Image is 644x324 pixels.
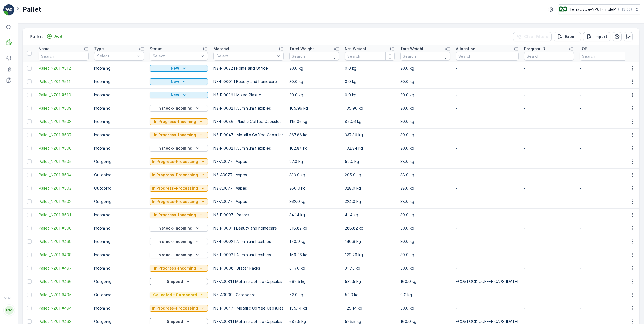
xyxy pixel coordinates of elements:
[44,33,64,40] button: Add
[27,119,32,124] div: Toggle Row Selected
[400,265,450,271] p: 30.0 kg
[524,66,574,71] p: -
[27,213,32,217] div: Toggle Row Selected
[580,79,630,84] p: -
[150,238,208,245] button: In stock-Incoming
[580,279,630,284] p: -
[400,145,450,151] p: 30.0 kg
[39,225,89,231] a: Pallet_NZ01 #500
[213,92,284,98] p: NZ-PI0036 I Mixed Plastic
[289,106,339,111] p: 165.96 kg
[559,6,567,12] img: TC_7kpGtVS.png
[39,172,89,178] span: Pallet_NZ01 #504
[39,119,89,124] span: Pallet_NZ01 #508
[456,52,519,61] input: Search
[289,225,339,231] p: 318.82 kg
[94,279,144,284] p: Outgoing
[39,106,89,111] span: Pallet_NZ01 #509
[524,212,574,218] p: -
[289,52,339,61] input: Search
[345,292,395,298] p: 52.0 kg
[289,46,314,52] p: Total Weight
[154,119,196,124] p: In Progress-Incoming
[27,106,32,110] div: Toggle Row Selected
[456,46,475,52] p: Allocation
[27,293,32,297] div: Toggle Row Selected
[152,305,198,311] p: In Progress-Processing
[345,199,395,204] p: 324.0 kg
[289,265,339,271] p: 61.76 kg
[289,199,339,204] p: 362.0 kg
[400,199,450,204] p: 38.0 kg
[580,159,630,164] p: -
[400,252,450,258] p: 30.0 kg
[345,212,395,218] p: 4.14 kg
[289,292,339,298] p: 52.0 kg
[289,252,339,258] p: 159.26 kg
[3,296,14,300] span: v 1.51.1
[400,79,450,84] p: 30.0 kg
[39,185,89,191] a: Pallet_NZ01 #503
[213,265,284,271] p: NZ-PI0008 I Blister Packs
[400,52,450,61] input: Search
[559,4,640,14] button: TerraCycle-NZ01-TripleP(+13:00)
[39,252,89,258] a: Pallet_NZ01 #498
[94,199,144,204] p: Outgoing
[345,46,366,52] p: Net Weight
[524,252,574,258] p: -
[524,292,574,298] p: -
[27,266,32,270] div: Toggle Row Selected
[217,53,275,59] p: Select
[400,119,450,124] p: 30.0 kg
[345,52,395,61] input: Search
[580,92,630,98] p: -
[524,225,574,231] p: -
[39,145,89,151] a: Pallet_NZ01 #506
[27,133,32,137] div: Toggle Row Selected
[94,239,144,244] p: Incoming
[580,305,630,311] p: -
[39,132,89,138] a: Pallet_NZ01 #507
[453,75,521,88] td: -
[345,239,395,244] p: 140.9 kg
[27,146,32,150] div: Toggle Row Selected
[289,119,339,124] p: 115.06 kg
[453,182,521,195] td: -
[345,66,395,71] p: 0.0 kg
[213,159,284,164] p: NZ-A0077 I Vapes
[580,106,630,111] p: -
[524,199,574,204] p: -
[345,185,395,191] p: 328.0 kg
[289,66,339,71] p: 30.0 kg
[345,252,395,258] p: 129.26 kg
[565,34,578,39] p: Export
[453,62,521,75] td: -
[289,185,339,191] p: 366.0 kg
[345,265,395,271] p: 31.76 kg
[345,119,395,124] p: 85.06 kg
[524,119,574,124] p: -
[39,92,89,98] span: Pallet_NZ01 #510
[345,92,395,98] p: 0.0 kg
[5,306,14,315] div: MM
[27,306,32,310] div: Toggle Row Selected
[213,225,284,231] p: NZ-PI0001 I Beauty and homecare
[400,159,450,164] p: 38.0 kg
[153,292,197,298] p: Collected - Cardboard
[39,305,89,311] a: Pallet_NZ01 #494
[345,225,395,231] p: 288.82 kg
[27,253,32,257] div: Toggle Row Selected
[289,212,339,218] p: 34.14 kg
[157,145,192,151] p: In stock-Incoming
[171,79,179,84] p: New
[213,212,284,218] p: NZ-PI0007 I Razors
[456,279,519,284] p: ECOSTOCK COFFEE CAPS [DATE]
[39,46,50,52] p: Name
[345,172,395,178] p: 295.0 kg
[213,199,284,204] p: NZ-A0077 I Vapes
[213,185,284,191] p: NZ-A0077 I Vapes
[289,79,339,84] p: 30.0 kg
[39,239,89,244] span: Pallet_NZ01 #499
[152,172,198,178] p: In Progress-Processing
